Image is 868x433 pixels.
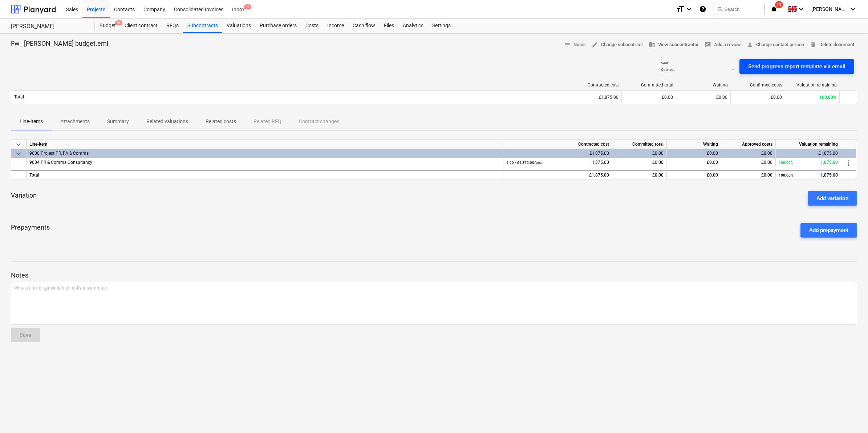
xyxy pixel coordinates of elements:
[811,6,848,12] span: [PERSON_NAME]
[506,158,609,167] div: 1,875.00
[844,158,853,167] span: more_vert
[592,41,643,49] span: Change subcontract
[95,19,120,33] div: Budget
[685,5,693,13] i: keyboard_arrow_down
[800,223,857,238] button: Add prepayment
[60,118,90,125] p: Attachments
[95,19,120,33] a: Budget9+
[770,5,778,13] i: notifications
[503,170,612,179] div: £1,875.00
[667,170,721,179] div: £0.00
[775,1,783,8] span: 11
[27,140,503,149] div: Line-item
[807,39,857,50] button: Delete document
[570,82,619,88] div: Contracted cost
[428,19,455,33] a: Settings
[717,6,723,12] span: search
[810,41,854,49] span: Delete document
[612,140,667,149] div: Committed total
[11,39,108,48] p: Fw_ [PERSON_NAME] budget.eml
[146,118,188,125] p: Related valuations
[734,82,782,88] div: Confirmed costs
[776,140,841,149] div: Valuation remaining
[747,41,804,49] span: Change contact person
[612,170,667,179] div: £0.00
[29,149,500,158] div: 9000 Project PR, PA & Comms
[733,61,734,65] p: -
[707,160,718,165] span: £0.00
[779,161,793,165] small: 100.00%
[567,92,621,103] div: £1,875.00
[747,41,753,48] span: person
[832,398,868,433] iframe: Chat Widget
[716,95,727,100] span: £0.00
[323,19,348,33] a: Income
[661,67,674,72] p: Opened :
[702,39,744,50] button: Add a review
[244,4,251,9] span: 4
[797,5,806,13] i: keyboard_arrow_down
[506,161,542,165] small: 1.00 × £1,875.00 / pcs
[652,160,664,165] span: £0.00
[667,149,721,158] div: £0.00
[564,41,586,49] span: Notes
[120,19,162,33] a: Client contract
[14,149,23,158] span: keyboard_arrow_down
[776,149,841,158] div: £1,875.00
[699,5,706,13] i: Knowledge base
[29,158,500,167] div: 9004 PR & Comms Consultancy
[721,149,776,158] div: £0.00
[808,191,857,206] button: Add variation
[564,41,571,48] span: notes
[705,41,711,48] span: rate_review
[810,41,816,48] span: delete
[714,3,764,15] button: Search
[592,41,598,48] span: edit
[819,95,836,100] span: 100.00%
[14,140,23,149] span: keyboard_arrow_down
[748,62,845,71] div: Send progress report template via email
[744,39,807,50] button: Change contact person
[667,140,721,149] div: Waiting
[348,19,380,33] a: Cash flow
[162,19,183,33] div: RFQs
[255,19,301,33] a: Purchase orders
[380,19,398,33] a: Files
[721,170,776,179] div: £0.00
[503,140,612,149] div: Contracted cost
[11,191,37,200] p: Variation
[679,82,728,88] div: Waiting
[779,173,793,177] small: 100.00%
[761,160,772,165] span: £0.00
[11,223,50,238] p: Prepayments
[771,95,782,100] span: £0.00
[739,59,854,74] button: Send progress report template via email
[816,194,848,203] div: Add variation
[779,171,838,180] div: 1,875.00
[705,41,741,49] span: Add a review
[779,158,838,167] div: 1,875.00
[11,23,86,31] div: [PERSON_NAME]
[115,20,122,25] span: 9+
[733,67,734,72] p: -
[661,61,669,65] p: Sent :
[662,95,673,100] span: £0.00
[503,149,612,158] div: £1,875.00
[301,19,323,33] a: Costs
[848,5,857,13] i: keyboard_arrow_down
[183,19,222,33] a: Subcontracts
[206,118,236,125] p: Related costs
[676,5,685,13] i: format_size
[222,19,255,33] div: Valuations
[649,41,655,48] span: business
[398,19,428,33] a: Analytics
